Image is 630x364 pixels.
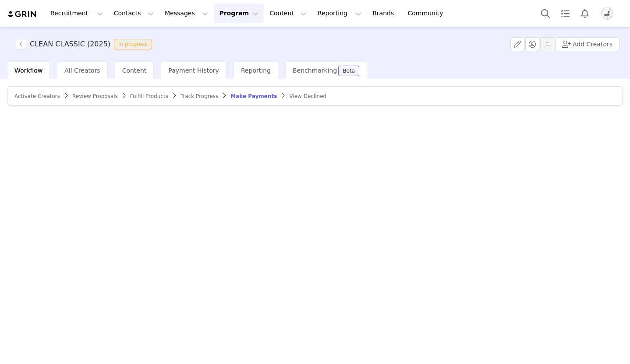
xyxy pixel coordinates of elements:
[403,3,453,23] a: Community
[45,3,108,23] button: Recruitment
[72,93,118,99] span: Review Proposals
[214,3,264,23] button: Program
[600,7,614,21] img: 1c97e61f-9c4d-40d3-86e4-86a42c23aeac.jpg
[556,3,575,23] a: Tasks
[159,3,213,23] button: Messages
[595,7,623,21] button: Profile
[575,3,595,23] button: Notifications
[30,39,110,49] h3: CLEAN CLASSIC (2025)
[230,93,277,99] span: Make Payments
[14,93,60,99] span: Activate Creators
[130,93,168,99] span: Fulfill Products
[241,67,271,74] span: Reporting
[114,39,152,49] span: In progress
[168,67,219,74] span: Payment History
[14,67,42,74] span: Workflow
[16,39,156,49] span: [object Object]
[536,3,555,23] button: Search
[555,37,619,51] button: Add Creators
[181,93,218,99] span: Track Progress
[293,67,337,74] span: Benchmarking
[109,3,159,23] button: Contacts
[122,67,147,74] span: Content
[264,3,312,23] button: Content
[312,3,367,23] button: Reporting
[7,10,38,18] img: grin logo
[64,67,100,74] span: All Creators
[367,3,402,23] a: Brands
[289,93,326,99] span: View Declined
[343,68,355,73] div: Beta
